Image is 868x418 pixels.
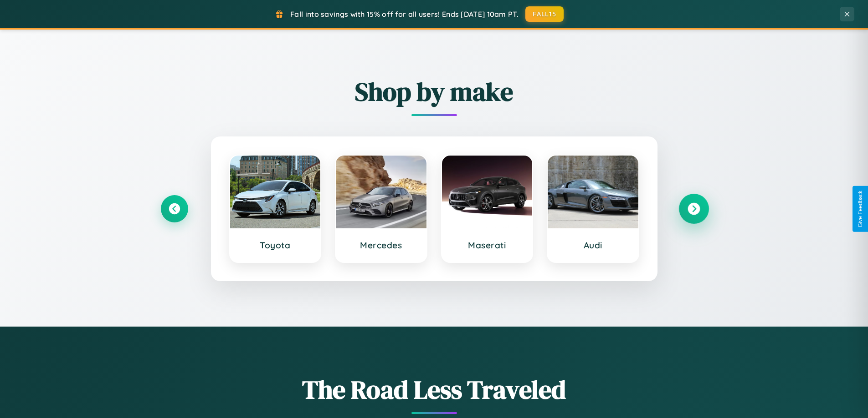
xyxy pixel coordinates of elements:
[451,240,524,251] h3: Maserati
[857,191,863,227] div: Give Feedback
[557,240,629,251] h3: Audi
[161,74,708,109] h2: Shop by make
[525,6,564,22] button: FALL15
[345,240,417,251] h3: Mercedes
[239,240,312,251] h3: Toyota
[290,10,519,19] span: Fall into savings with 15% off for all users! Ends [DATE] 10am PT.
[161,372,708,407] h1: The Road Less Traveled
